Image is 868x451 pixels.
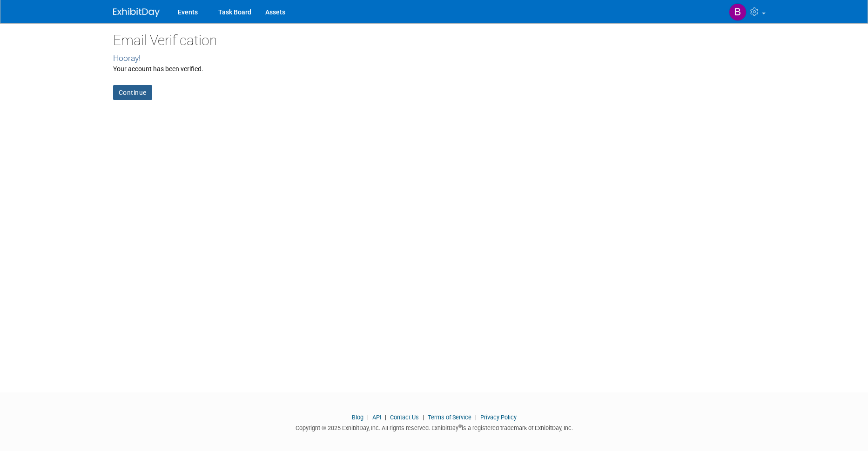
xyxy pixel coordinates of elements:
[113,64,755,73] div: Your account has been verified.
[729,3,747,21] img: Bill Curtis
[428,414,471,421] a: Terms of Service
[383,414,389,421] span: |
[458,424,462,429] sup: ®
[113,33,755,48] h2: Email Verification
[420,414,426,421] span: |
[113,53,755,64] div: Hooray!
[365,414,371,421] span: |
[473,414,479,421] span: |
[372,414,381,421] a: API
[113,8,160,17] img: ExhibitDay
[390,414,419,421] a: Contact Us
[352,414,363,421] a: Blog
[480,414,517,421] a: Privacy Policy
[113,85,152,100] a: Continue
